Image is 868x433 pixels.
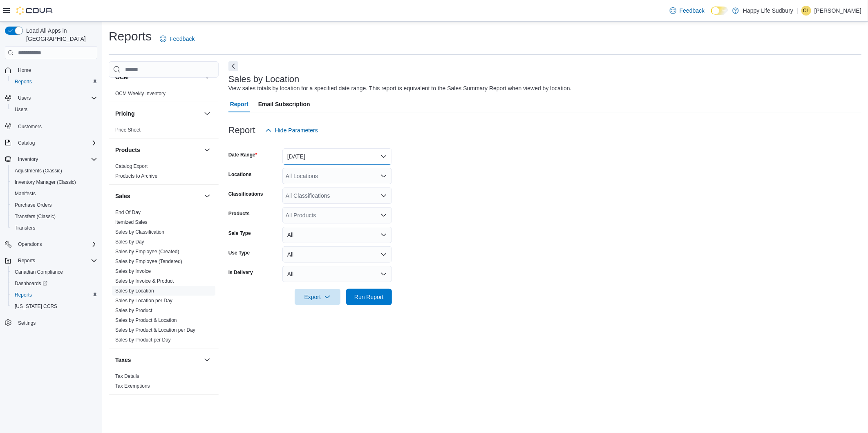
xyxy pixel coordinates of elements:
button: Open list of options [380,212,387,219]
button: All [282,227,392,243]
span: Feedback [680,7,705,15]
a: Tax Details [115,373,139,379]
span: Washington CCRS [11,301,97,311]
a: Manifests [11,189,39,199]
span: Purchase Orders [15,202,52,208]
button: Operations [2,239,101,250]
a: OCM Weekly Inventory [115,91,166,96]
span: Sales by Employee (Created) [115,248,179,255]
a: Dashboards [11,279,51,288]
button: Operations [15,239,45,249]
button: Reports [8,289,101,301]
button: Taxes [115,356,201,364]
div: Sales [109,208,219,348]
a: Users [11,105,31,114]
button: Pricing [115,109,201,118]
span: Inventory [15,154,97,164]
button: Purchase Orders [8,199,101,211]
p: | [796,6,798,16]
div: Products [109,161,219,184]
a: Sales by Product [115,308,152,313]
button: Open list of options [380,173,387,179]
p: Happy Life Sudbury [743,6,793,16]
span: Sales by Employee (Tendered) [115,258,182,265]
a: Sales by Employee (Tendered) [115,259,182,264]
a: Transfers (Classic) [11,212,59,221]
span: Catalog [15,138,97,148]
span: Manifests [11,189,97,199]
span: Transfers [11,223,97,233]
button: Canadian Compliance [8,266,101,278]
span: Users [11,105,97,114]
a: Purchase Orders [11,200,55,210]
span: CL [803,6,809,16]
span: Sales by Location [115,288,154,294]
span: Sales by Product [115,307,152,314]
button: Customers [2,120,101,132]
a: Home [15,65,34,75]
button: Export [295,289,340,305]
span: [US_STATE] CCRS [15,303,57,310]
button: Adjustments (Classic) [8,165,101,176]
button: Inventory Manager (Classic) [8,176,101,188]
span: Transfers [15,225,35,231]
label: Sale Type [228,230,251,237]
span: Load All Apps in [GEOGRAPHIC_DATA] [23,27,97,43]
button: Products [115,146,201,154]
button: Users [15,93,34,103]
button: Home [2,64,101,76]
span: Users [18,95,31,101]
button: Hide Parameters [262,122,321,138]
button: Open list of options [380,192,387,199]
span: Settings [18,320,36,326]
div: Carrington LeBlanc-Nelson [801,6,811,16]
span: Sales by Invoice & Product [115,278,174,284]
a: Catalog Export [115,163,148,169]
a: Feedback [157,31,198,47]
button: Catalog [2,137,101,149]
span: Settings [15,318,97,328]
a: Sales by Location [115,288,154,294]
span: Sales by Invoice [115,268,151,275]
a: Price Sheet [115,127,141,133]
input: Dark Mode [711,7,728,15]
button: Transfers (Classic) [8,211,101,222]
button: Inventory [2,154,101,165]
span: Customers [18,123,42,130]
a: Canadian Compliance [11,267,66,277]
span: End Of Day [115,209,141,216]
label: Date Range [228,152,257,158]
span: Export [300,289,336,305]
a: Sales by Classification [115,229,164,235]
span: Adjustments (Classic) [11,166,97,176]
button: Run Report [346,289,392,305]
span: Canadian Compliance [11,267,97,277]
button: Inventory [15,154,41,164]
a: [US_STATE] CCRS [11,301,60,311]
label: Locations [228,171,252,178]
a: Customers [15,122,45,132]
h1: Reports [109,28,152,45]
span: Dashboards [11,279,97,288]
button: Reports [2,255,101,266]
a: Products to Archive [115,173,157,179]
a: Itemized Sales [115,219,148,225]
button: Sales [202,191,212,201]
span: Sales by Product & Location per Day [115,327,195,333]
span: Users [15,93,97,103]
p: [PERSON_NAME] [814,6,861,16]
a: Reports [11,77,35,87]
a: Tax Exemptions [115,383,150,389]
span: Reports [15,78,32,85]
button: All [282,246,392,263]
span: Price Sheet [115,127,141,133]
a: Settings [15,318,39,328]
span: Report [230,96,248,112]
button: Next [228,61,238,71]
span: Sales by Day [115,239,144,245]
span: Hide Parameters [275,126,318,134]
button: Sales [115,192,201,200]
